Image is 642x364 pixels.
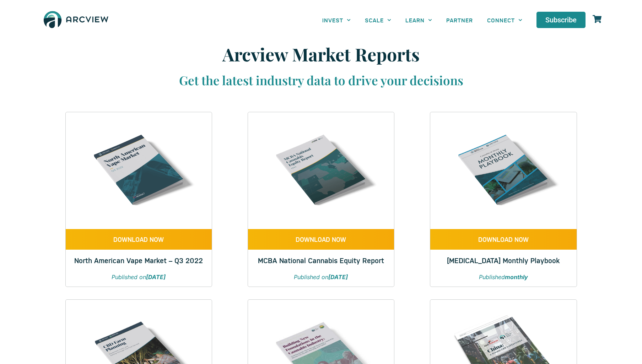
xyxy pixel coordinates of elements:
[73,273,205,281] p: Published on
[315,12,358,28] a: INVEST
[445,112,562,229] img: Cannabis & Hemp Monthly Playbook
[296,236,346,243] span: DOWNLOAD NOW
[480,12,529,28] a: CONNECT
[248,229,394,250] a: DOWNLOAD NOW
[74,255,203,265] a: North American Vape Market – Q3 2022
[113,236,164,243] span: DOWNLOAD NOW
[437,273,569,281] p: Published
[146,273,166,281] strong: [DATE]
[129,72,513,88] h3: Get the latest industry data to drive your decisions
[447,255,560,265] a: [MEDICAL_DATA] Monthly Playbook
[478,236,529,243] span: DOWNLOAD NOW
[505,273,528,281] strong: monthly
[41,7,112,33] img: The Arcview Group
[439,12,480,28] a: PARTNER
[255,273,387,281] p: Published on
[328,273,348,281] strong: [DATE]
[315,12,530,28] nav: Menu
[430,229,576,250] a: DOWNLOAD NOW
[258,255,384,265] a: MCBA National Cannabis Equity Report
[398,12,439,28] a: LEARN
[129,44,513,65] h1: Arcview Market Reports
[545,16,577,23] span: Subscribe
[358,12,398,28] a: SCALE
[80,112,197,229] img: Q3 2022 VAPE REPORT
[66,229,212,250] a: DOWNLOAD NOW
[536,12,586,28] a: Subscribe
